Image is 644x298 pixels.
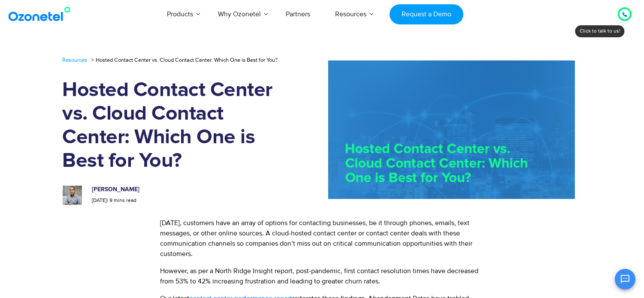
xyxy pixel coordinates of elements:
[92,197,270,205] p: |
[615,269,635,289] button: Open chat
[114,197,137,204] span: mins read
[160,218,480,259] p: [DATE], customers have an array of options for contacting businesses, be it through phones, email...
[92,186,270,193] h6: [PERSON_NAME]
[63,56,88,65] a: Resources
[390,4,463,24] a: Request a Demo
[89,54,278,66] li: Hosted Contact Center vs. Cloud Contact Center: Which One is Best for You?
[63,186,82,205] img: prashanth-kancherla_avatar-200x200.jpeg
[92,197,107,204] span: [DATE]
[160,266,480,286] p: However, as per a North Ridge Insight report, post-pandemic, first contact resolution times have ...
[63,78,279,173] h1: Hosted Contact Center vs. Cloud Contact Center: Which One is Best for You?
[110,197,113,204] span: 9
